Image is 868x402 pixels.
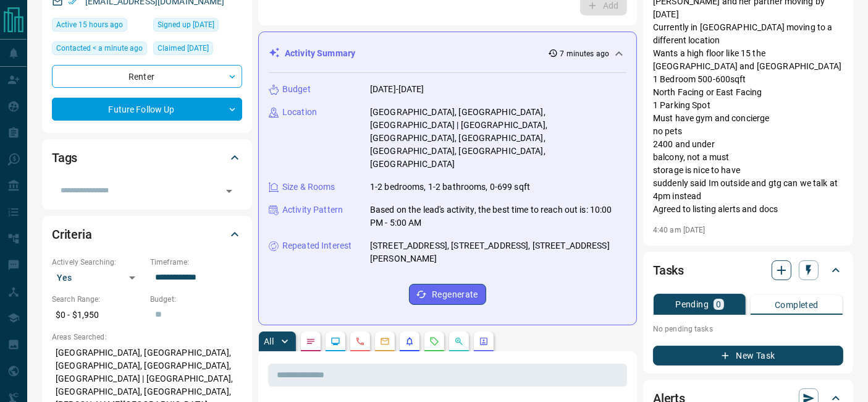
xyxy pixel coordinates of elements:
[370,203,626,229] p: Based on the lead's activity, the best time to reach out is: 10:00 PM - 5:00 AM
[264,337,274,346] p: All
[282,83,311,96] p: Budget
[653,346,843,366] button: New Task
[52,257,144,268] p: Actively Searching:
[52,331,242,343] p: Areas Searched:
[158,42,209,54] span: Claimed [DATE]
[409,284,486,305] button: Regenerate
[653,260,684,280] h2: Tasks
[153,18,242,35] div: Fri Jun 21 2024
[221,182,238,200] button: Open
[282,181,335,194] p: Size & Rooms
[52,225,92,244] h2: Criteria
[331,336,340,346] svg: Lead Browsing Activity
[775,301,819,309] p: Completed
[153,41,242,59] div: Wed Jun 04 2025
[306,336,316,346] svg: Notes
[716,300,721,309] p: 0
[653,226,706,234] p: 4:40 am [DATE]
[355,336,365,346] svg: Calls
[370,106,626,171] p: [GEOGRAPHIC_DATA], [GEOGRAPHIC_DATA], [GEOGRAPHIC_DATA] | [GEOGRAPHIC_DATA], [GEOGRAPHIC_DATA], [...
[405,336,415,346] svg: Listing Alerts
[158,19,214,31] span: Signed up [DATE]
[52,143,242,173] div: Tags
[653,255,843,285] div: Tasks
[52,65,242,88] div: Renter
[370,181,530,194] p: 1-2 bedrooms, 1-2 bathrooms, 0-699 sqft
[56,42,143,54] span: Contacted < a minute ago
[380,336,390,346] svg: Emails
[454,336,464,346] svg: Opportunities
[675,300,709,309] p: Pending
[52,220,242,249] div: Criteria
[150,257,242,268] p: Timeframe:
[370,83,424,96] p: [DATE]-[DATE]
[52,98,242,121] div: Future Follow Up
[56,19,123,31] span: Active 15 hours ago
[653,320,843,338] p: No pending tasks
[285,47,355,60] p: Activity Summary
[269,42,626,65] div: Activity Summary7 minutes ago
[282,106,317,119] p: Location
[370,239,626,265] p: [STREET_ADDRESS], [STREET_ADDRESS], [STREET_ADDRESS][PERSON_NAME]
[429,336,439,346] svg: Requests
[479,336,489,346] svg: Agent Actions
[52,294,144,305] p: Search Range:
[52,305,144,325] p: $0 - $1,950
[52,148,77,168] h2: Tags
[52,18,147,35] div: Mon Aug 18 2025
[52,268,144,288] div: Yes
[52,41,147,59] div: Tue Aug 19 2025
[150,294,242,305] p: Budget:
[282,239,352,252] p: Repeated Interest
[560,48,609,59] p: 7 minutes ago
[282,203,343,216] p: Activity Pattern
